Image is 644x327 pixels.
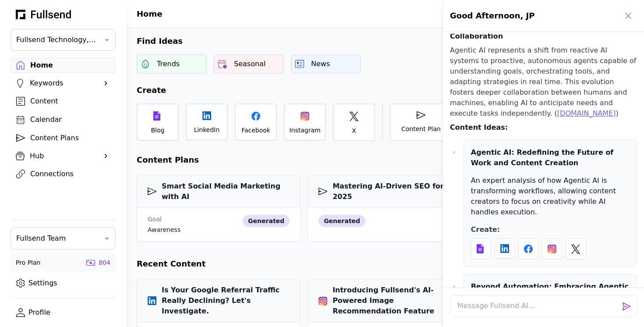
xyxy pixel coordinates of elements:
p: An expert analysis of how Agentic AI is transforming workflows, allowing content creators to focu... [471,175,630,217]
h1: Good Afternoon, JP [450,10,534,22]
div: Beyond Automation: Embracing Agentic AI in Content Marketing Strategies [471,281,630,302]
div: Agentic AI: Redefining the Future of Work and Content Creation [471,147,630,168]
strong: Content Ideas: [450,123,508,132]
a: [DOMAIN_NAME] [557,109,616,117]
div: Create: [471,224,630,235]
p: Agentic AI represents a shift from reactive AI systems to proactive, autonomous agents capable of... [450,45,637,119]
